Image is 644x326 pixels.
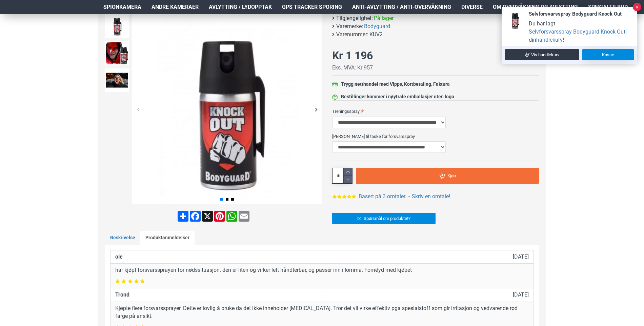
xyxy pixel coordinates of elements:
b: Varemerke: [336,22,363,30]
a: Produktanmeldelser [140,231,195,245]
span: Go to slide 1 [220,198,223,201]
span: Andre kameraer [152,3,199,11]
a: Email [238,211,250,222]
a: X [201,211,214,222]
a: Bodyguard [364,22,390,30]
a: Share [177,211,189,222]
label: Treningsspray [332,106,539,117]
p: Kjøpte flere forsvarssprayer. Dette er lovlig å bruke da det ikke inneholder [MEDICAL_DATA]. Tror... [115,305,529,320]
b: - [408,193,410,200]
img: bodyguard-knock-out-forsvarsspray-60x60h.webp [505,10,525,30]
p: har kjøpt forsvarssprayen for nødssituasjon. den er liten og virker lett håndterbar, og passer in... [115,266,529,274]
img: Forsvarsspray - Lovlig Pepperspray - SpyGadgets.no [105,14,129,38]
b: Varenummer: [336,30,368,39]
img: Forsvarsspray - Lovlig Pepperspray - SpyGadgets.no [132,14,322,204]
strong: ole [115,253,123,260]
a: Skriv en omtale! [412,192,450,201]
b: Tilgjengelighet: [336,14,373,22]
a: Pinterest [214,211,226,222]
span: KUV2 [369,30,383,39]
div: Previous slide [132,103,144,115]
a: Kasse [582,49,634,60]
div: Next slide [310,103,322,115]
span: Anti-avlytting / Anti-overvåkning [352,3,451,11]
label: [PERSON_NAME] til taske for forsvarsspray [332,131,539,142]
a: Beskrivelse [105,231,140,245]
div: Kr 1 196 [332,47,373,64]
span: Go to slide 3 [231,198,234,201]
a: handlekurv [536,36,563,44]
div: Bestillinger kommer i nøytrale emballasjer uten logo [341,93,454,100]
span: Diverse [461,3,483,11]
img: Forsvarsspray - Lovlig Pepperspray - SpyGadgets.no [105,41,129,65]
span: På lager [374,14,394,22]
img: Forsvarsspray - Lovlig Pepperspray - SpyGadgets.no [105,68,129,92]
span: GPS Tracker Sporing [282,3,342,11]
a: WhatsApp [226,211,238,222]
div: Selvforsvarsspray Bodyguard Knock Out [529,10,634,18]
a: Basert på 3 omtaler. [359,192,406,201]
span: Kjøp [447,174,456,178]
a: Selvforsvarsspray Bodyguard Knock Out [529,28,625,36]
div: Du har lagt i din ! [529,20,634,44]
a: Spørsmål om produktet? [332,213,436,224]
td: [DATE] [322,250,534,264]
span: Go to slide 2 [226,198,228,201]
td: [DATE] [322,288,534,302]
span: Spesialtilbud [588,3,628,11]
div: Trygg netthandel med Vipps, Kortbetaling, Faktura [341,81,450,88]
strong: Trond [115,291,129,298]
span: Spionkamera [103,3,141,11]
span: Om overvåkning og avlytting [493,3,578,11]
a: Vis handlekurv [505,49,579,60]
span: Avlytting / Lydopptak [209,3,272,11]
a: Facebook [189,211,201,222]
